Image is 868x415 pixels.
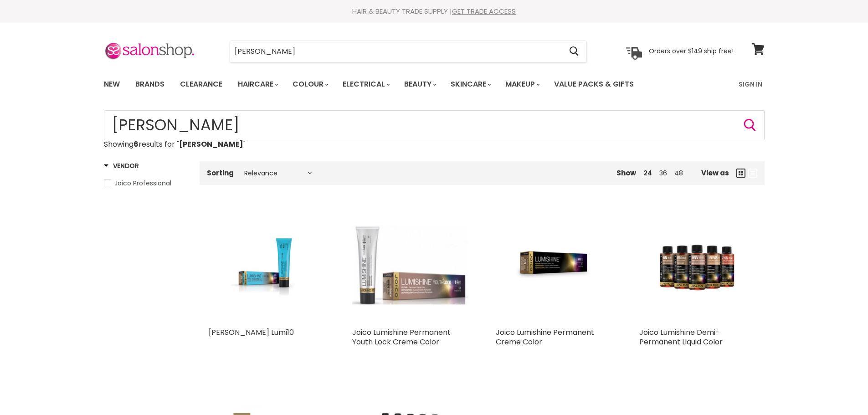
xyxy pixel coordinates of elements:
[207,169,234,177] label: Sorting
[701,169,729,177] span: View as
[452,6,516,16] a: GET TRADE ACCESS
[173,75,229,94] a: Clearance
[444,75,497,94] a: Skincare
[397,75,442,94] a: Beauty
[639,327,723,347] a: Joico Lumishine Demi-Permanent Liquid Color
[104,110,765,140] form: Product
[209,327,294,338] a: [PERSON_NAME] Lumi10
[515,207,592,323] img: Joico Lumishine Permanent Creme Color
[97,75,127,94] a: New
[352,225,468,304] img: Joico Lumishine Permanent Youth Lock Creme Color
[230,41,562,62] input: Search
[659,169,667,178] a: 36
[496,327,594,347] a: Joico Lumishine Permanent Creme Color
[643,169,652,178] a: 24
[114,179,171,188] span: Joico Professional
[92,7,776,16] div: HAIR & BEAUTY TRADE SUPPLY |
[128,75,171,94] a: Brands
[733,75,768,94] a: Sign In
[286,75,334,94] a: Colour
[547,75,641,94] a: Value Packs & Gifts
[104,161,139,170] h3: Vendor
[639,207,755,323] a: Joico Lumishine Demi-Permanent Liquid Color
[92,71,776,97] nav: Main
[97,71,687,97] ul: Main menu
[352,207,468,323] a: Joico Lumishine Permanent Youth Lock Creme Color
[209,207,325,323] a: Joico LumiShine Lumi10
[616,168,636,178] span: Show
[352,327,451,347] a: Joico Lumishine Permanent Youth Lock Creme Color
[498,75,545,94] a: Makeup
[658,207,736,323] img: Joico Lumishine Demi-Permanent Liquid Color
[562,41,586,62] button: Search
[134,139,139,149] strong: 6
[230,41,587,62] form: Product
[104,110,765,140] input: Search
[674,169,683,178] a: 48
[496,207,612,323] a: Joico Lumishine Permanent Creme Color
[104,178,188,188] a: Joico Professional
[179,139,243,149] strong: [PERSON_NAME]
[231,75,284,94] a: Haircare
[336,75,395,94] a: Electrical
[104,140,765,149] p: Showing results for " "
[649,47,734,55] p: Orders over $149 ship free!
[743,118,757,133] button: Search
